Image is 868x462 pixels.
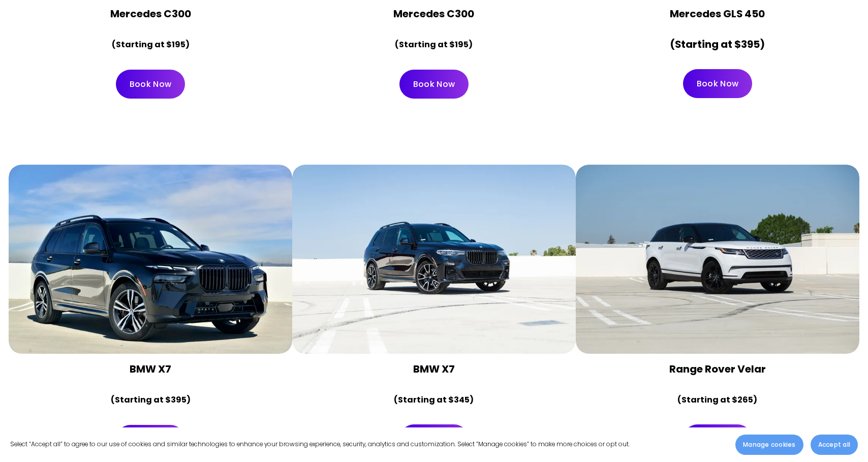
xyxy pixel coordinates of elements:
[669,362,766,376] strong: Range Rover Velar
[677,394,757,406] strong: (Starting at $265)
[683,69,752,98] a: Book Now
[10,439,630,450] p: Select “Accept all” to agree to our use of cookies and similar technologies to enhance your brows...
[818,440,850,449] span: Accept all
[399,70,469,99] a: Book Now
[394,394,474,406] strong: (Starting at $345)
[112,39,190,50] strong: (Starting at $195)
[393,7,474,21] strong: Mercedes C300
[130,362,171,376] strong: BMW X7
[111,394,191,406] strong: (Starting at $395)
[110,7,191,21] strong: Mercedes C300
[735,435,803,455] button: Manage cookies
[413,362,455,376] strong: BMW X7
[116,425,185,454] a: Book Now
[116,70,185,99] a: Book Now
[683,424,752,453] a: Book Now
[399,424,469,453] a: Book Now
[670,37,765,51] strong: (Starting at $395)
[811,435,858,455] button: Accept all
[670,7,765,21] strong: Mercedes GLS 450
[395,39,473,50] strong: (Starting at $195)
[743,440,795,449] span: Manage cookies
